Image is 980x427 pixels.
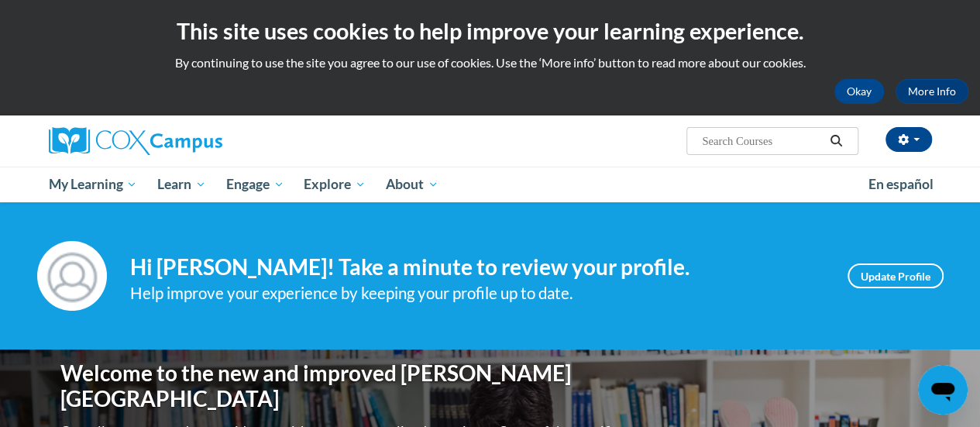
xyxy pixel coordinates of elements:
[49,127,328,155] a: Cox Campus
[824,132,848,150] button: Search
[37,241,107,311] img: Profile Image
[157,175,206,194] span: Learn
[304,175,366,194] span: Explore
[48,175,137,194] span: My Learning
[39,167,148,202] a: My Learning
[700,132,824,150] input: Search Courses
[386,175,438,194] span: About
[60,360,622,412] h1: Welcome to the new and improved [PERSON_NAME][GEOGRAPHIC_DATA]
[918,365,968,415] iframe: Button to launch messaging window
[37,167,944,202] div: Main menu
[858,168,944,201] a: En español
[12,15,968,46] h2: This site uses cookies to help improve your learning experience.
[130,281,824,306] div: Help improve your experience by keeping your profile up to date.
[376,167,449,202] a: About
[130,254,824,281] h4: Hi [PERSON_NAME]! Take a minute to review your profile.
[885,127,932,152] button: Account Settings
[294,167,376,202] a: Explore
[226,175,284,194] span: Engage
[147,167,216,202] a: Learn
[216,167,294,202] a: Engage
[868,176,934,192] span: En español
[848,263,944,288] a: Update Profile
[12,54,968,71] p: By continuing to use the site you agree to our use of cookies. Use the ‘More info’ button to read...
[49,127,222,155] img: Cox Campus
[896,79,968,104] a: More Info
[834,79,884,104] button: Okay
